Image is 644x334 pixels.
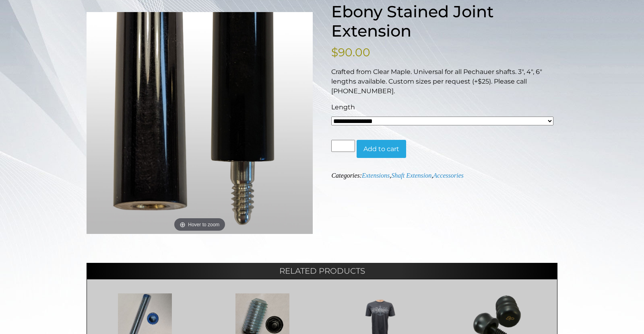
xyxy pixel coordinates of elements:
[362,172,390,179] a: Extensions
[331,140,355,152] input: Product quantity
[87,12,313,234] a: Hover to zoom
[331,45,370,59] bdi: 90.00
[391,172,431,179] a: Shaft Extension
[331,172,463,179] span: Categories: , ,
[331,67,557,96] p: Crafted from Clear Maple. Universal for all Pechauer shafts. 3″, 4″, 6″ lengths available. Custom...
[357,140,406,158] button: Add to cart
[433,172,464,179] a: Accessories
[331,45,338,59] span: $
[87,263,557,279] h2: Related products
[87,12,313,234] img: ebony-stained-joint-extension.jpg
[331,2,557,41] h1: Ebony Stained Joint Extension
[331,103,355,111] span: Length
